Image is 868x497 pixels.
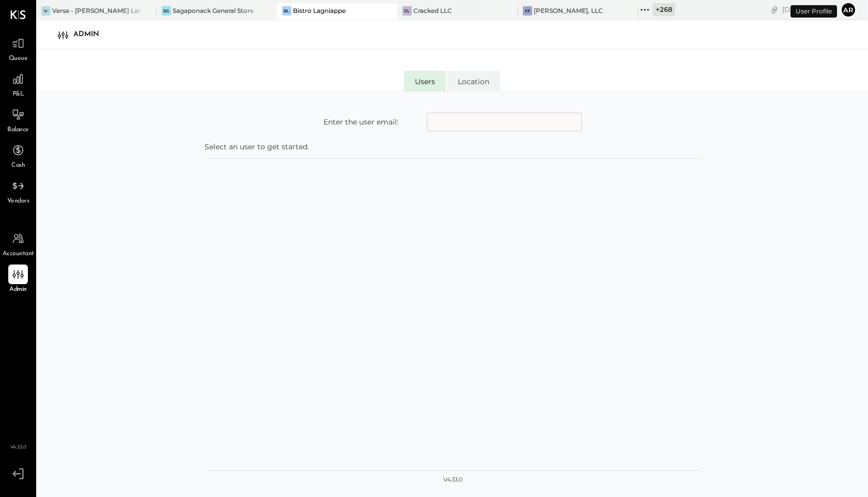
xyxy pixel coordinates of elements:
[782,5,838,14] div: [DATE]
[282,6,291,15] div: BL
[12,90,24,99] span: P&L
[1,69,36,99] a: P&L
[293,6,346,15] div: Bistro Lagniappe
[413,6,452,15] div: Cracked LLC
[447,71,500,91] li: Location
[205,142,701,152] p: Select an user to get started.
[1,34,36,64] a: Queue
[1,229,36,259] a: Accountant
[323,117,398,127] label: Enter the user email:
[769,4,780,15] div: copy link
[52,6,141,15] div: Verse - [PERSON_NAME] Lankershim LLC
[41,6,51,15] div: V-
[11,161,25,170] span: Cash
[443,476,462,484] div: v 4.33.0
[523,6,532,15] div: FF
[1,105,36,135] a: Balance
[840,2,857,18] button: Ar
[791,5,837,18] div: User Profile
[7,197,29,206] span: Vendors
[534,6,603,15] div: [PERSON_NAME], LLC
[7,126,29,135] span: Balance
[1,176,36,206] a: Vendors
[653,3,675,16] div: + 268
[1,265,36,294] a: Admin
[162,6,171,15] div: SG
[73,26,110,43] div: Admin
[404,71,446,91] li: Users
[9,285,27,294] span: Admin
[402,6,412,15] div: CL
[3,250,34,259] span: Accountant
[1,141,36,170] a: Cash
[9,54,28,64] span: Queue
[173,6,254,15] div: Sagaponack General Store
